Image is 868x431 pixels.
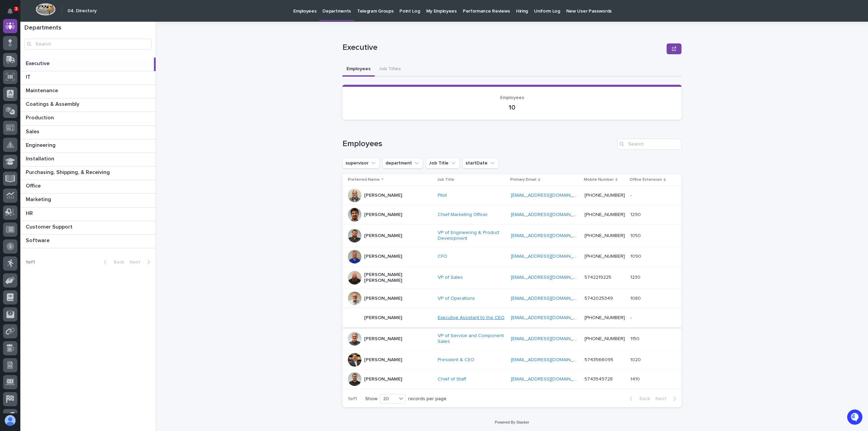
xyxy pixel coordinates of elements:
span: Employees [500,95,524,100]
a: [EMAIL_ADDRESS][DOMAIN_NAME] [511,315,588,320]
a: [EMAIL_ADDRESS][DOMAIN_NAME] [511,275,588,280]
a: 5743549728 [585,377,613,381]
tr: [PERSON_NAME]Chief of Staff [EMAIL_ADDRESS][DOMAIN_NAME] 574354972814101410 [342,369,682,389]
a: Executive Assistant to the CEO [438,315,505,321]
p: Sales [26,127,41,135]
p: 1 of 1 [20,254,40,271]
tr: [PERSON_NAME]VP of Engineering & Product Development [EMAIL_ADDRESS][DOMAIN_NAME] [PHONE_NUMBER]1... [342,224,682,247]
tr: [PERSON_NAME]President & CEO [EMAIL_ADDRESS][DOMAIN_NAME] 574356609510201020 [342,350,682,369]
button: Back [98,259,127,265]
tr: [PERSON_NAME]VP of Operations [EMAIL_ADDRESS][DOMAIN_NAME] 574202534910801080 [342,289,682,308]
a: HRHR [20,208,156,221]
iframe: Open customer support [846,409,865,427]
tr: [PERSON_NAME]Executive Assistant to the CEO [EMAIL_ADDRESS][DOMAIN_NAME] [PHONE_NUMBER]-- [342,308,682,328]
p: 3 [15,6,17,11]
a: 📖Help Docs [4,106,40,118]
span: Next [655,396,670,401]
span: Next [130,260,144,265]
p: 1050 [630,232,642,239]
button: Start new chat [115,77,123,85]
div: 20 [380,395,397,403]
p: Primary Email [510,176,536,183]
p: 1 of 1 [342,391,362,407]
a: CFO [438,254,447,259]
button: Next [127,259,156,265]
a: EngineeringEngineering [20,139,156,153]
p: Engineering [26,141,57,149]
a: [EMAIL_ADDRESS][DOMAIN_NAME] [511,212,588,217]
span: Help Docs [14,109,37,116]
p: - [630,314,633,321]
p: 1080 [630,294,642,301]
a: OfficeOffice [20,180,156,194]
input: Search [24,39,152,50]
button: supervisor [342,158,380,169]
button: Employees [342,62,375,77]
button: department [382,158,423,169]
p: [PERSON_NAME] [364,336,402,342]
p: [PERSON_NAME] [PERSON_NAME] [364,272,432,283]
h1: Departments [24,24,152,32]
div: Start new chat [23,75,111,82]
button: Back [624,396,653,402]
a: [EMAIL_ADDRESS][DOMAIN_NAME] [511,377,588,381]
button: Notifications [3,4,17,18]
a: [PHONE_NUMBER] [585,233,625,238]
span: Back [110,260,124,265]
p: How can we help? [7,38,123,48]
button: Job Titles [375,62,405,77]
tr: [PERSON_NAME] [PERSON_NAME]VP of Sales [EMAIL_ADDRESS][DOMAIN_NAME] 574221922512301230 [342,266,682,289]
a: ExecutiveExecutive [20,58,156,71]
a: [PHONE_NUMBER] [585,315,625,320]
p: Office [26,181,42,189]
p: Office Extension [630,176,662,183]
a: 5742219225 [585,275,611,280]
a: [PHONE_NUMBER] [585,193,625,198]
a: Chief of Staff [438,376,466,382]
a: 5742025349 [585,296,613,301]
p: Production [26,113,55,121]
p: HR [26,209,34,217]
a: MaintenanceMaintenance [20,85,156,98]
p: 1410 [630,375,641,382]
p: Marketing [26,195,53,203]
p: Executive [342,43,664,53]
p: 10 [351,103,673,112]
a: Powered byPylon [48,125,82,131]
p: records per page [408,396,447,402]
a: [EMAIL_ADDRESS][DOMAIN_NAME] [511,233,588,238]
p: [PERSON_NAME] [364,315,402,321]
span: Pylon [67,125,82,131]
a: SoftwareSoftware [20,235,156,248]
a: VP of Operations [438,296,475,301]
p: [PERSON_NAME] [364,376,402,382]
p: Software [26,236,51,244]
button: Job Title [426,158,460,169]
p: 1290 [630,211,642,218]
a: 5743566095 [585,357,613,362]
p: [PERSON_NAME] [364,296,402,301]
a: Powered By Stacker [495,420,529,424]
p: Job Title [437,176,454,183]
img: Stacker [7,6,20,20]
button: Next [653,396,682,402]
a: Customer SupportCustomer Support [20,221,156,235]
a: [EMAIL_ADDRESS][DOMAIN_NAME] [511,193,588,198]
button: users-avatar [3,413,17,428]
p: Preferred Name [348,176,380,183]
a: VP of Engineering & Product Development [438,230,506,241]
p: 1150 [630,335,641,342]
a: Purchasing, Shipping, & ReceivingPurchasing, Shipping, & Receiving [20,166,156,180]
a: [EMAIL_ADDRESS][DOMAIN_NAME] [511,357,588,362]
p: [PERSON_NAME] [364,254,402,259]
input: Clear [18,54,112,61]
a: Pilot [438,193,447,198]
a: VP of Service and Component Sales [438,333,506,345]
span: Back [635,396,650,401]
p: Maintenance [26,86,59,94]
div: Search [617,139,682,150]
button: startDate [462,158,499,169]
p: 1230 [630,273,642,280]
a: Chief Marketing Officer [438,212,488,218]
